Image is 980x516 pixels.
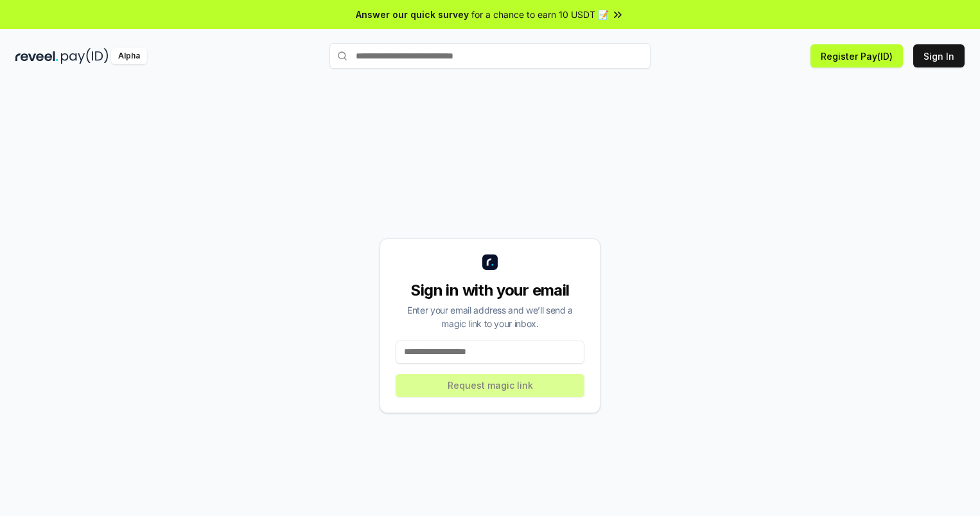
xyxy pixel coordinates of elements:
div: Sign in with your email [396,280,584,301]
span: Answer our quick survey [356,8,469,21]
img: pay_id [61,48,109,64]
button: Sign In [913,44,965,67]
img: logo_small [482,254,498,270]
button: Register Pay(ID) [810,44,903,67]
img: reveel_dark [15,48,58,64]
div: Enter your email address and we’ll send a magic link to your inbox. [396,303,584,330]
span: for a chance to earn 10 USDT 📝 [471,8,609,21]
div: Alpha [111,48,147,64]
